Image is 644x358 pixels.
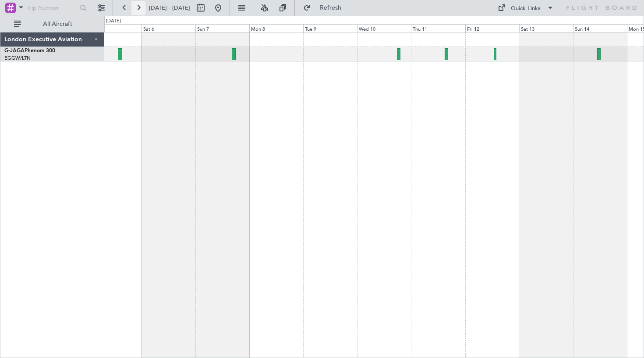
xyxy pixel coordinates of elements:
[573,24,627,32] div: Sun 14
[249,24,303,32] div: Mon 8
[142,24,195,32] div: Sat 6
[303,24,357,32] div: Tue 9
[357,24,411,32] div: Wed 10
[519,24,573,32] div: Sat 13
[465,24,519,32] div: Fri 12
[27,1,77,14] input: Trip Number
[149,4,190,12] span: [DATE] - [DATE]
[88,24,142,32] div: Fri 5
[4,48,55,54] a: G-JAGAPhenom 300
[23,21,92,27] span: All Aircraft
[4,48,25,54] span: G-JAGA
[411,24,465,32] div: Thu 11
[106,18,121,25] div: [DATE]
[4,55,31,61] a: EGGW/LTN
[195,24,249,32] div: Sun 7
[312,5,349,11] span: Refresh
[493,1,558,15] button: Quick Links
[299,1,352,15] button: Refresh
[10,17,95,31] button: All Aircraft
[511,4,541,13] div: Quick Links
